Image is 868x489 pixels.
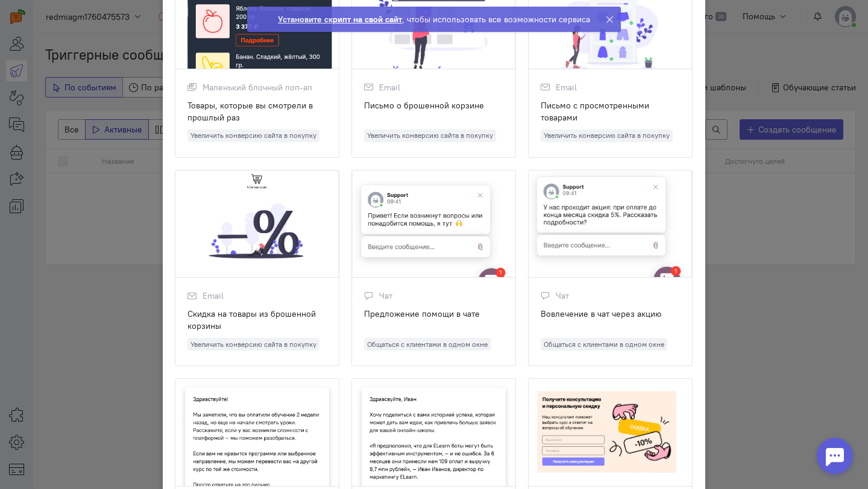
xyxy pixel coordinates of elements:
[278,14,402,25] strong: Установите скрипт на свой сайт
[364,338,491,350] span: Общаться с клиентами в одном окне
[379,290,392,302] span: Чат
[203,81,312,93] span: Маленький блочный поп-ап
[187,99,327,123] div: Товары, которые вы смотрели в прошлый раз
[187,308,327,332] div: Скидка на товары из брошенной корзины
[541,308,680,332] div: Вовлечение в чат через акцию
[556,81,577,93] span: Email
[203,290,224,302] span: Email
[556,290,569,302] span: Чат
[364,99,503,123] div: Письмо о брошенной корзине
[541,338,667,350] span: Общаться с клиентами в одном окне
[541,99,680,123] div: Письмо с просмотренными товарами
[364,129,496,142] span: Увеличить конверсию сайта в покупку
[187,338,319,350] span: Увеличить конверсию сайта в покупку
[187,129,319,142] span: Увеличить конверсию сайта в покупку
[278,13,590,25] div: , чтобы использовать все возможности сервиса
[541,129,673,142] span: Увеличить конверсию сайта в покупку
[364,308,503,332] div: Предложение помощи в чате
[379,81,400,93] span: Email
